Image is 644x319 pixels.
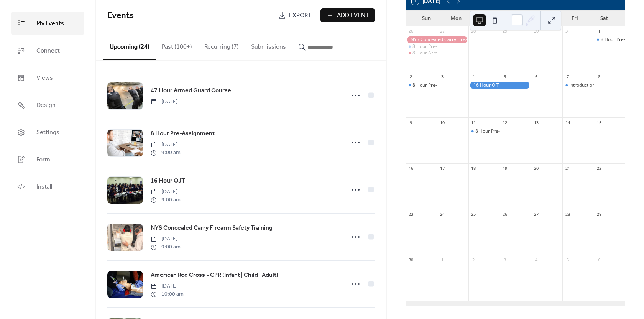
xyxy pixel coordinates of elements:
[439,120,445,125] div: 10
[533,211,539,217] div: 27
[596,74,602,80] div: 8
[11,93,84,117] a: Design
[36,154,50,166] span: Form
[502,166,508,171] div: 19
[502,257,508,263] div: 3
[36,45,60,57] span: Connect
[594,36,625,43] div: 8 Hour Pre-Assignment
[533,74,539,80] div: 6
[468,128,500,135] div: 8 Hour Pre-Assignment
[439,257,445,263] div: 1
[471,74,476,80] div: 4
[11,12,84,35] a: My Events
[36,181,52,193] span: Install
[471,120,476,125] div: 11
[103,31,156,60] button: Upcoming (24)
[439,211,445,217] div: 24
[245,31,292,59] button: Submissions
[565,257,570,263] div: 5
[533,166,539,171] div: 20
[475,128,525,135] div: 8 Hour Pre-Assignment
[11,39,84,62] a: Connect
[596,257,602,263] div: 6
[471,257,476,263] div: 2
[596,28,602,34] div: 1
[151,176,185,186] a: 16 Hour OJT
[151,223,273,233] a: NYS Concealed Carry Firearm Safety Training
[151,235,181,243] span: [DATE]
[36,18,64,30] span: My Events
[412,43,462,50] div: 8 Hour Pre-Assignment
[408,257,414,263] div: 30
[596,166,602,171] div: 22
[439,166,445,171] div: 17
[502,74,508,80] div: 5
[502,120,508,125] div: 12
[11,120,84,144] a: Settings
[156,31,198,59] button: Past (100+)
[151,290,184,298] span: 10:00 am
[337,11,369,20] span: Add Event
[198,31,245,59] button: Recurring (7)
[11,66,84,89] a: Views
[151,224,273,233] span: NYS Concealed Carry Firearm Safety Training
[151,86,231,95] span: 47 Hour Armed Guard Course
[408,211,414,217] div: 23
[596,211,602,217] div: 29
[565,74,570,80] div: 7
[565,211,570,217] div: 28
[412,82,462,89] div: 8 Hour Pre-Assignment
[471,211,476,217] div: 25
[439,74,445,80] div: 3
[533,120,539,125] div: 13
[151,196,181,204] span: 9:00 am
[273,8,317,22] a: Export
[11,148,84,171] a: Form
[562,82,594,89] div: Introduction to Private Investigation
[11,175,84,198] a: Install
[151,270,278,280] a: American Red Cross - CPR (Infant | Child | Adult)
[502,28,508,34] div: 29
[151,271,278,280] span: American Red Cross - CPR (Infant | Child | Adult)
[441,11,471,26] div: Mon
[468,82,531,89] div: 16 Hour OJT
[408,74,414,80] div: 2
[151,149,181,157] span: 9:00 am
[560,11,589,26] div: Fri
[320,8,375,22] button: Add Event
[36,127,59,138] span: Settings
[151,243,181,251] span: 9:00 am
[406,50,437,56] div: 8 Hour Armed Annual
[533,28,539,34] div: 30
[412,11,441,26] div: Sun
[502,211,508,217] div: 26
[406,43,437,50] div: 8 Hour Pre-Assignment
[36,72,53,84] span: Views
[408,120,414,125] div: 9
[439,28,445,34] div: 27
[151,98,177,106] span: [DATE]
[471,28,476,34] div: 28
[151,282,184,290] span: [DATE]
[289,11,312,20] span: Export
[408,166,414,171] div: 16
[412,50,459,56] div: 8 Hour Armed Annual
[151,188,181,196] span: [DATE]
[151,176,185,186] span: 16 Hour OJT
[151,86,231,96] a: 47 Hour Armed Guard Course
[151,129,215,138] span: 8 Hour Pre-Assignment
[565,28,570,34] div: 31
[471,166,476,171] div: 18
[533,257,539,263] div: 4
[151,141,181,149] span: [DATE]
[107,7,134,24] span: Events
[408,28,414,34] div: 26
[596,120,602,125] div: 15
[590,11,619,26] div: Sat
[406,82,437,89] div: 8 Hour Pre-Assignment
[151,129,215,139] a: 8 Hour Pre-Assignment
[565,166,570,171] div: 21
[565,120,570,125] div: 14
[406,36,468,43] div: NYS Concealed Carry Firearm Safety Training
